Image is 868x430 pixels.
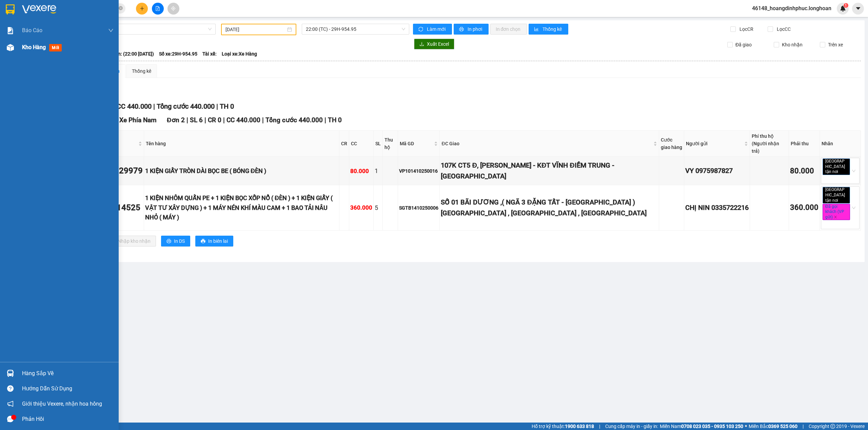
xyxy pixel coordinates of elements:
[441,197,657,218] div: SỐ 01 BÃI DƯƠNG ,( NGÃ 3 ĐẶNG TẤT - [GEOGRAPHIC_DATA] ) [GEOGRAPHIC_DATA] , [GEOGRAPHIC_DATA] , [...
[852,3,864,15] button: caret-down
[414,39,454,49] button: downloadXuất Excel
[167,116,185,124] span: Đơn 2
[419,42,424,47] span: download
[159,50,197,58] span: Số xe: 29H-954.95
[375,203,381,213] div: 5
[822,140,859,147] div: Nhãn
[339,131,349,157] th: CR
[306,24,406,34] span: 22:00 (TC) - 29H-954.95
[441,160,657,181] div: 107K CT5 Đ, [PERSON_NAME] - KĐT VĨNH ĐIỀM TRUNG - [GEOGRAPHIC_DATA]
[186,116,188,124] span: |
[413,24,452,35] button: syncLàm mới
[790,202,818,214] div: 360.000
[825,41,846,48] span: Trên xe
[195,236,233,246] button: printerIn biên lai
[790,165,818,177] div: 80.000
[144,131,339,157] th: Tên hàng
[155,6,160,11] span: file-add
[749,423,797,430] span: Miền Bắc
[427,40,449,48] span: Xuất Excel
[532,423,594,430] span: Hỗ trợ kỹ thuật:
[104,50,154,58] span: Chuyến: (22:00 [DATE])
[823,204,850,220] span: Đã gọi khách (VP gửi)
[779,41,805,48] span: Kho nhận
[350,167,372,176] div: 80.000
[119,6,123,10] span: close-circle
[685,166,749,176] div: VY 0975987827
[226,116,260,124] span: CC 440.000
[7,401,14,407] span: notification
[22,384,114,394] div: Hướng dẫn sử dụng
[220,102,234,110] span: TH 0
[542,25,563,33] span: Thống kê
[565,424,594,429] strong: 1900 633 818
[427,25,447,33] span: Làm mới
[840,5,846,12] img: icon-new-feature
[265,116,323,124] span: Tổng cước 440.000
[839,170,843,174] span: close
[349,131,374,157] th: CC
[49,44,62,51] span: mới
[140,6,144,11] span: plus
[745,425,747,428] span: ⚪️
[262,116,264,124] span: |
[201,239,205,244] span: printer
[399,204,438,212] div: SGTB1410250006
[823,187,850,203] span: [GEOGRAPHIC_DATA] tận nơi
[190,116,203,124] span: SL 6
[105,236,156,246] button: downloadNhập kho nhận
[132,67,151,75] div: Thống kê
[145,193,338,222] div: 1 KIỆN NHÔM QUẤN PE + 1 KIỆN BỌC XỐP NỔ ( ĐÈN ) + 1 KIỆN GIẤY ( VẬT TƯ XÂY DỰNG ) + 1 MÁY NÉN KHÍ...
[152,3,164,15] button: file-add
[789,131,820,157] th: Phải thu
[599,423,600,430] span: |
[328,116,342,124] span: TH 0
[119,5,123,12] span: close-circle
[7,385,14,392] span: question-circle
[153,102,155,110] span: |
[400,140,433,147] span: Mã GD
[747,4,837,13] span: 46148_hoangdinhphuc.longhoan
[202,50,217,58] span: Tài xế:
[737,25,754,33] span: Lọc CR
[844,3,848,8] sup: 1
[324,116,326,124] span: |
[22,414,114,424] div: Phản hồi
[529,24,568,35] button: bar-chartThống kê
[3,23,52,35] span: [PHONE_NUMBER]
[22,400,102,408] span: Giới thiệu Vexere, nhận hoa hồng
[681,424,743,429] strong: 0708 023 035 - 0935 103 250
[3,41,104,50] span: Mã đơn: NTKH1510250001
[605,423,658,430] span: Cung cấp máy in - giấy in:
[774,25,792,33] span: Lọc CC
[145,166,338,176] div: 1 KIỆN GIẤY TRÒN DÀI BỌC BE ( BÓNG ĐÈN )
[839,199,843,202] span: close
[54,23,135,35] span: CÔNG TY TNHH CHUYỂN PHÁT NHANH BẢO AN
[418,27,424,32] span: sync
[216,102,218,110] span: |
[166,239,171,244] span: printer
[459,27,465,32] span: printer
[7,44,14,51] img: warehouse-icon
[167,3,179,15] button: aim
[7,27,14,34] img: solution-icon
[136,3,148,15] button: plus
[686,140,743,147] span: Người gửi
[834,215,837,219] span: close
[6,4,15,15] img: logo-vxr
[225,26,286,33] input: 14/10/2025
[823,158,850,175] span: [GEOGRAPHIC_DATA] tận nơi
[845,3,847,8] span: 1
[19,23,36,29] strong: CSKH:
[855,5,861,12] span: caret-down
[157,102,215,110] span: Tổng cước 440.000
[454,24,489,35] button: printerIn phơi
[22,26,42,35] span: Báo cáo
[398,157,440,185] td: VP101410250016
[208,237,228,245] span: In biên lai
[398,185,440,230] td: SGTB1410250006
[171,6,176,11] span: aim
[490,24,527,35] button: In đơn chọn
[660,423,743,430] span: Miền Nam
[830,424,835,429] span: copyright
